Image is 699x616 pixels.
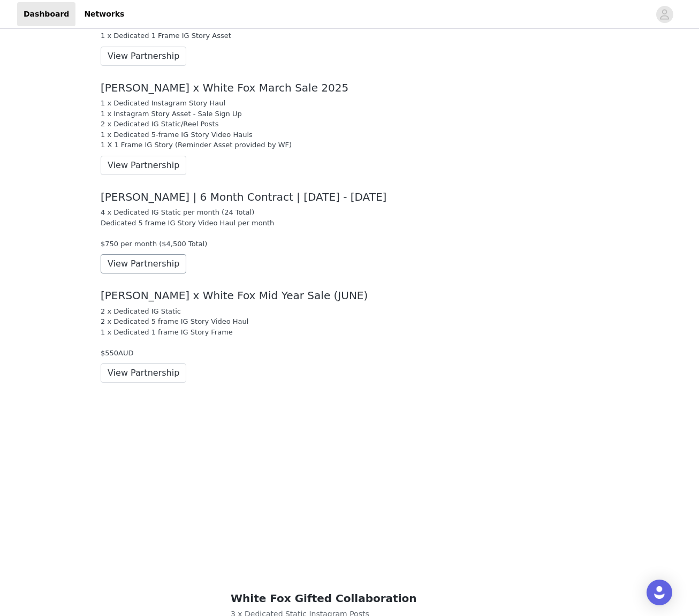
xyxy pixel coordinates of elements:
[78,2,131,26] a: Networks
[231,590,468,606] h2: White Fox Gifted Collaboration
[101,254,186,273] button: View Partnership
[101,47,186,66] button: View Partnership
[17,2,75,26] a: Dashboard
[647,580,672,605] div: Open Intercom Messenger
[101,207,598,249] div: 4 x Dedicated IG Static per month (24 Total) Dedicated 5 frame IG Story Video Haul per month $750...
[101,290,598,302] div: [PERSON_NAME] x White Fox Mid Year Sale (JUNE)
[101,306,598,359] div: 2 x Dedicated IG Static 2 x Dedicated 5 frame IG Story Video Haul 1 x Dedicated 1 frame IG Story ...
[101,98,598,150] div: 1 x Dedicated Instagram Story Haul 1 x Instagram Story Asset - Sale Sign Up 2 x Dedicated IG Stat...
[101,156,186,175] button: View Partnership
[101,82,598,94] div: [PERSON_NAME] x White Fox March Sale 2025
[101,191,598,203] div: [PERSON_NAME] | 6 Month Contract | [DATE] - [DATE]
[659,6,670,23] div: avatar
[101,363,186,383] button: View Partnership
